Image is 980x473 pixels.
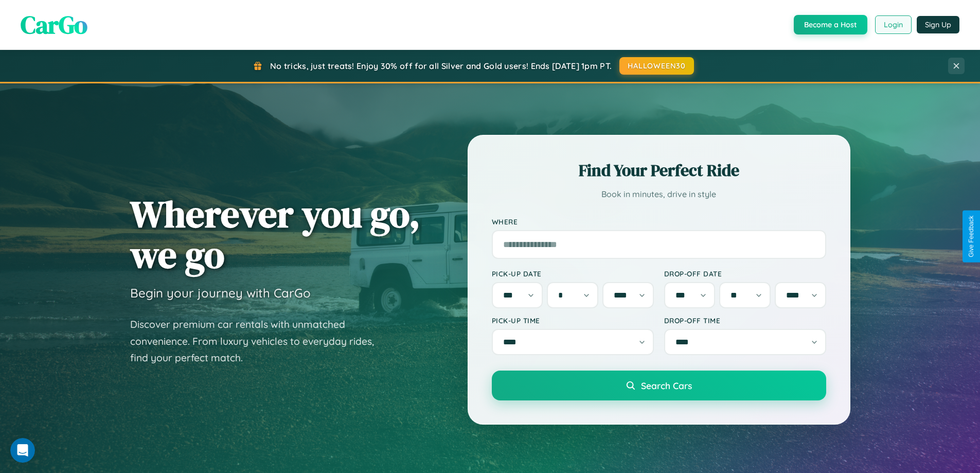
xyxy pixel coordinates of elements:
[968,216,975,257] div: Give Feedback
[270,61,612,71] span: No tricks, just treats! Enjoy 30% off for all Silver and Gold users! Ends [DATE] 1pm PT.
[664,269,826,278] label: Drop-off Date
[10,438,35,463] iframe: Intercom live chat
[492,371,826,400] button: Search Cars
[641,380,692,391] span: Search Cars
[492,316,654,325] label: Pick-up Time
[492,187,826,202] p: Book in minutes, drive in style
[619,57,694,75] button: HALLOWEEN30
[130,194,420,275] h1: Wherever you go, we go
[875,15,912,34] button: Login
[917,16,959,33] button: Sign Up
[794,15,867,34] button: Become a Host
[492,217,826,226] label: Where
[21,8,87,42] span: CarGo
[130,285,311,301] h3: Begin your journey with CarGo
[664,316,826,325] label: Drop-off Time
[130,316,387,366] p: Discover premium car rentals with unmatched convenience. From luxury vehicles to everyday rides, ...
[492,269,654,278] label: Pick-up Date
[492,159,826,182] h2: Find Your Perfect Ride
